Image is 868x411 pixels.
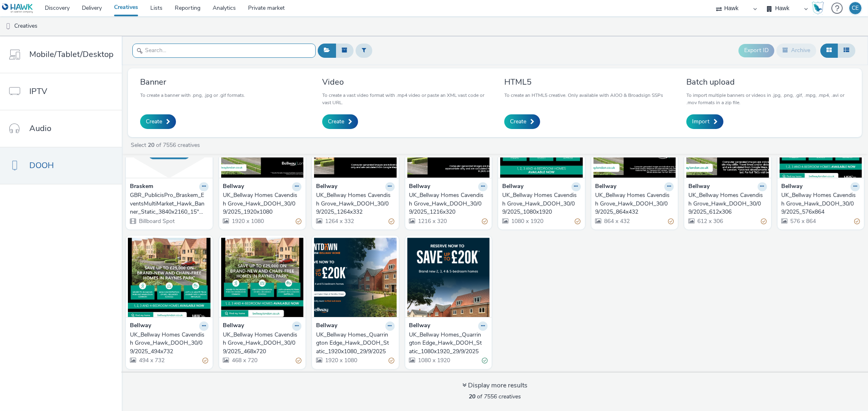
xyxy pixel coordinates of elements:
p: To import multiple banners or videos in .jpg, .png, .gif, .mpg, .mp4, .avi or .mov formats in a z... [686,92,850,106]
div: GBR_PublicisPro_Braskem_EventsMultiMarket_Hawk_Banner_Static_3840x2160_15"_SustainableBrand_US_Up... [130,191,205,216]
h3: Batch upload [686,77,850,87]
span: 1920 x 1080 [231,217,264,225]
button: Export ID [738,44,774,57]
a: Create [140,114,176,129]
div: UK_Bellway Homes Cavendish Grove_Hawk_DOOH_30/09/2025_576x864 [782,191,857,216]
span: 864 x 432 [604,217,630,225]
div: Partially valid [854,217,860,225]
strong: 20 [469,393,475,400]
strong: Bellway [223,321,244,331]
span: Create [328,118,344,126]
img: UK_Bellway Homes Cavendish Grove_Hawk_DOOH_30/09/2025_468x720 visual [221,238,304,317]
a: GBR_PublicisPro_Braskem_EventsMultiMarket_Hawk_Banner_Static_3840x2160_15"_SustainableBrand_US_Up... [130,191,209,216]
div: Partially valid [668,217,674,225]
button: Archive [776,44,816,57]
a: Create [322,114,358,129]
span: 612 x 306 [697,217,723,225]
span: 1920 x 1080 [324,356,357,364]
a: UK_Bellway Homes Cavendish Grove_Hawk_DOOH_30/09/2025_468x720 [223,331,302,356]
div: UK_Bellway Homes Cavendish Grove_Hawk_DOOH_30/09/2025_494x732 [130,331,205,356]
span: Create [510,118,526,126]
span: Import [692,118,710,126]
strong: Bellway [130,321,151,331]
span: IPTV [29,85,47,97]
a: Hawk Academy [812,2,827,15]
img: UK_Bellway Homes_Quarrington Edge_Hawk_DOOH_Static_1080x1920_29/9/2025 visual [407,238,490,317]
div: UK_Bellway Homes Cavendish Grove_Hawk_DOOH_30/09/2025_1264x332 [316,191,391,216]
a: UK_Bellway Homes Cavendish Grove_Hawk_DOOH_30/09/2025_612x306 [688,191,767,216]
span: 494 x 732 [138,356,165,364]
div: CE [852,2,859,14]
strong: Bellway [223,182,244,192]
p: To create an HTML5 creative. Only available with AIOO & Broadsign SSPs [504,92,663,99]
div: Partially valid [296,217,301,225]
strong: Bellway [782,182,803,192]
a: UK_Bellway Homes_Quarrington Edge_Hawk_DOOH_Static_1080x1920_29/9/2025 [409,331,488,356]
p: To create a vast video format with .mp4 video or paste an XML vast code or vast URL. [322,92,486,106]
img: Hawk Academy [812,2,824,15]
strong: Bellway [688,182,710,192]
strong: Bellway [502,182,523,192]
div: Partially valid [761,217,767,225]
a: Create [504,114,540,129]
a: UK_Bellway Homes_Quarrington Edge_Hawk_DOOH_Static_1920x1080_29/9/2025 [316,331,395,356]
img: undefined Logo [2,3,33,13]
a: UK_Bellway Homes Cavendish Grove_Hawk_DOOH_30/09/2025_576x864 [782,191,860,216]
div: UK_Bellway Homes Cavendish Grove_Hawk_DOOH_30/09/2025_612x306 [688,191,764,216]
span: 576 x 864 [790,217,816,225]
span: 1080 x 1920 [510,217,543,225]
div: UK_Bellway Homes Cavendish Grove_Hawk_DOOH_30/09/2025_1216x320 [409,191,485,216]
a: UK_Bellway Homes Cavendish Grove_Hawk_DOOH_30/09/2025_1264x332 [316,191,395,216]
button: Table [837,44,855,57]
strong: Bellway [316,321,337,331]
span: 1264 x 332 [324,217,354,225]
img: UK_Bellway Homes_Quarrington Edge_Hawk_DOOH_Static_1920x1080_29/9/2025 visual [314,238,397,317]
div: Valid [482,356,488,365]
a: UK_Bellway Homes Cavendish Grove_Hawk_DOOH_30/09/2025_1920x1080 [223,191,302,216]
div: Partially valid [482,217,488,225]
span: of 7556 creatives [469,393,521,400]
a: UK_Bellway Homes Cavendish Grove_Hawk_DOOH_30/09/2025_1080x1920 [502,191,581,216]
div: Partially valid [389,217,395,225]
strong: Braskem [130,182,153,192]
p: To create a banner with .png, .jpg or .gif formats. [140,92,245,99]
a: UK_Bellway Homes Cavendish Grove_Hawk_DOOH_30/09/2025_494x732 [130,331,209,356]
div: UK_Bellway Homes_Quarrington Edge_Hawk_DOOH_Static_1080x1920_29/9/2025 [409,331,485,356]
div: Partially valid [296,356,301,365]
div: Partially valid [389,356,395,365]
strong: Bellway [409,321,431,331]
strong: Bellway [409,182,431,192]
a: Select of 7556 creatives [130,141,203,149]
strong: Bellway [316,182,337,192]
div: UK_Bellway Homes_Quarrington Edge_Hawk_DOOH_Static_1920x1080_29/9/2025 [316,331,391,356]
strong: 20 [148,141,154,149]
img: UK_Bellway Homes Cavendish Grove_Hawk_DOOH_30/09/2025_494x732 visual [128,238,211,317]
div: Partially valid [203,356,209,365]
div: UK_Bellway Homes Cavendish Grove_Hawk_DOOH_30/09/2025_1920x1080 [223,191,299,216]
input: Search... [132,44,316,58]
a: Import [686,114,723,129]
span: 468 x 720 [231,356,258,364]
span: Create [146,118,162,126]
span: DOOH [29,160,54,171]
h3: Banner [140,77,245,87]
div: UK_Bellway Homes Cavendish Grove_Hawk_DOOH_30/09/2025_1080x1920 [502,191,578,216]
button: Grid [820,44,838,57]
span: Audio [29,122,51,134]
div: Display more results [462,381,527,390]
span: Billboard Spot [138,217,175,225]
span: 1080 x 1920 [418,356,450,364]
span: Mobile/Tablet/Desktop [29,48,114,60]
h3: Video [322,77,486,87]
strong: Bellway [596,182,617,192]
a: UK_Bellway Homes Cavendish Grove_Hawk_DOOH_30/09/2025_1216x320 [409,191,488,216]
img: dooh [4,22,12,31]
div: UK_Bellway Homes Cavendish Grove_Hawk_DOOH_30/09/2025_864x432 [596,191,671,216]
div: UK_Bellway Homes Cavendish Grove_Hawk_DOOH_30/09/2025_468x720 [223,331,299,356]
span: 1216 x 320 [418,217,447,225]
div: Partially valid [575,217,581,225]
a: UK_Bellway Homes Cavendish Grove_Hawk_DOOH_30/09/2025_864x432 [596,191,674,216]
h3: HTML5 [504,77,663,87]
